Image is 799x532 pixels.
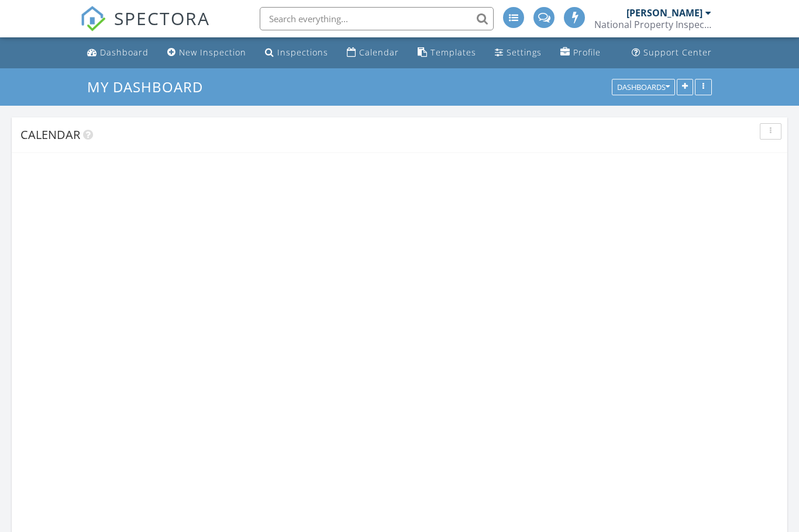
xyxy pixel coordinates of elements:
[20,127,80,142] span: Calendar
[87,77,213,96] a: My Dashboard
[617,83,670,91] div: Dashboards
[163,42,251,64] a: New Inspection
[573,47,601,58] div: Profile
[507,47,542,58] div: Settings
[100,47,149,58] div: Dashboard
[260,42,333,64] a: Inspections
[612,79,675,95] button: Dashboards
[82,42,153,64] a: Dashboard
[114,6,210,30] span: SPECTORA
[413,42,481,64] a: Templates
[643,47,712,58] div: Support Center
[431,47,476,58] div: Templates
[556,42,605,64] a: Profile
[260,7,494,30] input: Search everything...
[80,16,210,40] a: SPECTORA
[342,42,404,64] a: Calendar
[359,47,399,58] div: Calendar
[490,42,546,64] a: Settings
[627,42,717,64] a: Support Center
[80,6,106,32] img: The Best Home Inspection Software - Spectora
[179,47,246,58] div: New Inspection
[277,47,328,58] div: Inspections
[594,19,711,30] div: National Property Inspections
[626,7,702,19] div: [PERSON_NAME]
